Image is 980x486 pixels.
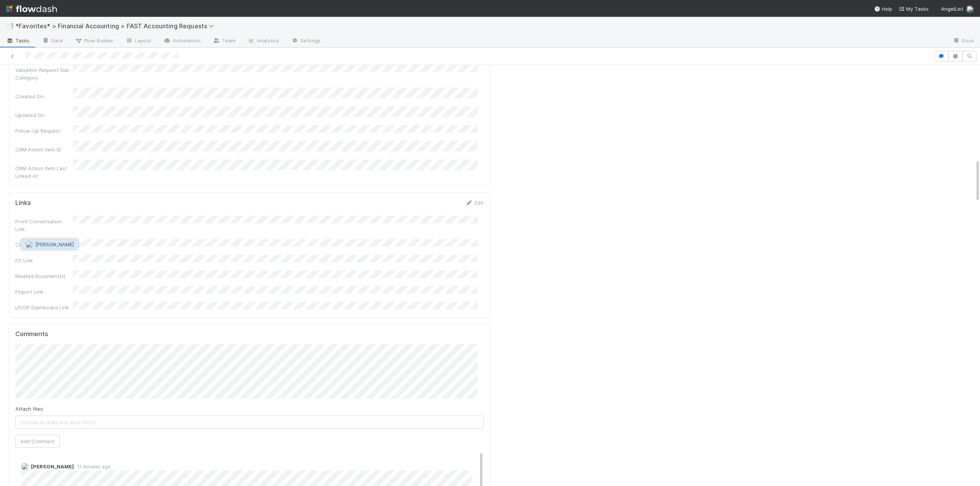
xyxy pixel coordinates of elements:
a: Data [36,35,69,47]
img: avatar_705f3a58-2659-4f93-91ad-7a5be837418b.png [966,5,974,13]
button: Add Comment [15,435,60,448]
a: Team [207,35,242,47]
div: CRM Action Item ID [15,146,73,153]
a: Automation [157,35,207,47]
div: Front Conversation Link [15,218,73,233]
a: Docs [947,35,980,47]
a: Layout [119,35,157,47]
span: My Tasks [898,6,929,12]
a: My Tasks [898,5,929,13]
span: Choose or drag and drop file(s) [16,416,483,428]
div: Valuation Request Sub-Category [15,66,73,81]
span: AngelList [941,6,963,12]
label: Attach files: [15,405,44,413]
a: Flow Builder [69,35,119,47]
div: LP/GP Dashboard Link [15,304,73,311]
div: Updated On [15,111,73,119]
div: Help [874,5,892,13]
div: CRM Action Item Last Linked At [15,164,73,180]
img: avatar_fee1282a-8af6-4c79-b7c7-bf2cfad99775.png [21,463,29,470]
span: [PERSON_NAME] [31,463,74,470]
div: Comptroller Link [15,241,73,249]
div: FC Link [15,257,73,264]
div: Follow-Up Request [15,127,73,135]
a: Settings [285,35,327,47]
h5: Links [15,199,31,207]
span: [PERSON_NAME] [35,241,74,247]
a: Analytics [242,35,285,47]
span: 11 minutes ago [74,464,111,470]
div: Finport Link [15,288,73,296]
div: Related Document(s) [15,272,73,280]
span: Flow Builder [75,37,113,44]
h5: Comments [15,330,483,338]
span: 📑 [6,23,14,29]
a: Edit [465,200,483,206]
button: [PERSON_NAME] [21,239,78,250]
img: avatar_fee1282a-8af6-4c79-b7c7-bf2cfad99775.png [25,241,33,248]
img: logo-inverted-e16ddd16eac7371096b0.svg [6,2,57,15]
span: Tasks [6,37,30,44]
div: Created On [15,93,73,100]
span: *Favorites* > Financial Accounting > FAST Accounting Requests [15,22,218,30]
